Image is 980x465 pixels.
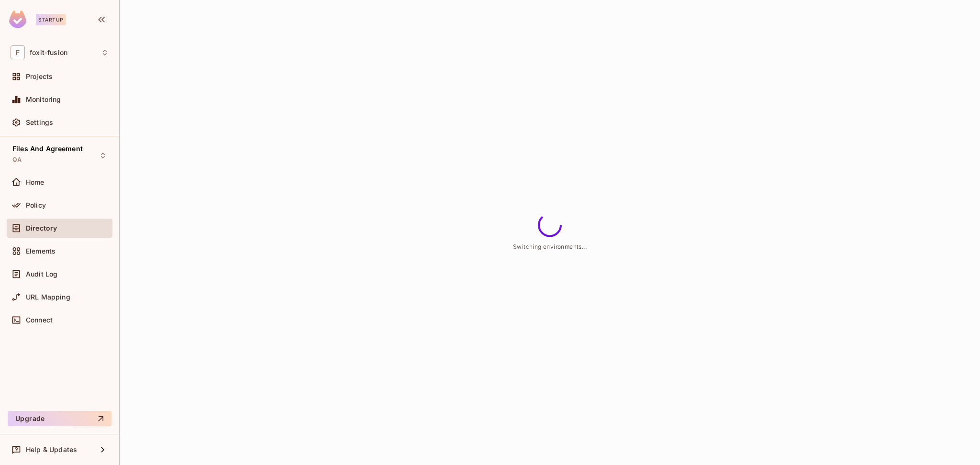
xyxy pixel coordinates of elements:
button: Upgrade [8,411,111,426]
span: Switching environments... [513,243,587,250]
span: Files And Agreement [12,145,83,153]
span: URL Mapping [26,293,70,301]
span: Projects [26,73,53,80]
span: Connect [26,316,53,324]
span: Policy [26,201,46,209]
span: F [11,45,25,59]
span: Workspace: foxit-fusion [30,49,67,56]
img: SReyMgAAAABJRU5ErkJggg== [9,11,26,28]
span: Elements [26,247,56,255]
span: Home [26,178,45,186]
span: Settings [26,119,53,126]
span: Audit Log [26,270,57,278]
span: Directory [26,224,57,232]
span: Monitoring [26,96,61,103]
span: QA [12,156,22,164]
div: Startup [36,14,66,25]
span: Help & Updates [26,446,77,454]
